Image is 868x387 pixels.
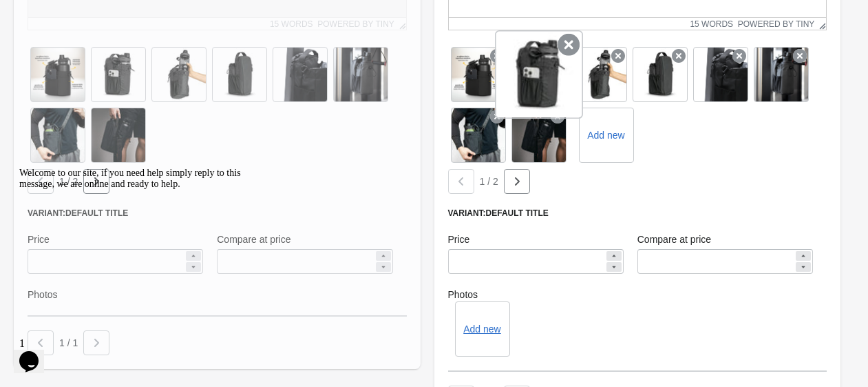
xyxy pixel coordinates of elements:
label: Photos [448,288,827,301]
div: Variant: Default Title [448,208,827,219]
button: Add new [463,324,500,335]
span: 1 / 2 [480,176,498,187]
div: Welcome to our site, if you need help simply reply to this message, we are online and ready to help. [6,6,253,28]
label: Compare at price [637,232,711,246]
span: Welcome to our site, if you need help simply reply to this message, we are online and ready to help. [6,6,227,27]
span: 1 / 1 [59,337,78,348]
iframe: chat widget [14,332,58,373]
button: 15 words [690,19,733,29]
iframe: chat widget [14,162,262,325]
label: Price [448,232,470,246]
a: Powered by Tiny [738,19,815,29]
div: Resize [814,18,826,30]
label: Add new [587,128,624,142]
